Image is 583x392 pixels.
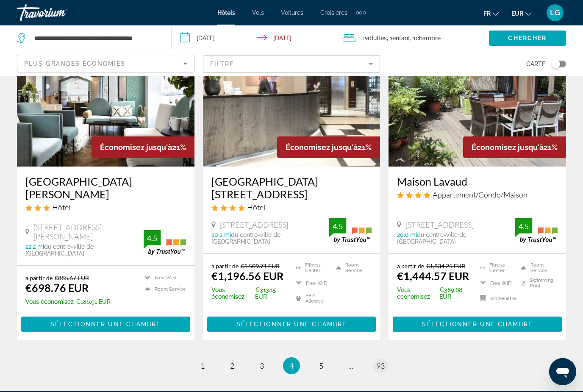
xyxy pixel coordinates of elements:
span: Hôtel [247,203,265,212]
img: trustyou-badge.svg [144,230,186,255]
a: Croisières [320,9,347,16]
span: du centre-ville de [GEOGRAPHIC_DATA] [211,231,280,245]
a: [GEOGRAPHIC_DATA][PERSON_NAME] [25,175,186,200]
a: Travorium [17,2,102,24]
span: EUR [511,10,523,17]
mat-select: Sort by [24,58,187,69]
img: trustyou-badge.svg [515,218,558,243]
a: Maison Lavaud [397,175,558,188]
span: fr [483,10,491,17]
div: 4 star Hotel [211,203,372,212]
button: Filter [203,55,380,73]
span: ... [348,361,353,370]
ins: €1,196.56 EUR [211,270,283,282]
span: [STREET_ADDRESS] [220,220,288,229]
span: [STREET_ADDRESS][PERSON_NAME] [33,222,144,241]
span: Adultes [366,35,387,42]
span: Chercher [508,35,547,42]
span: 3 [260,361,264,370]
p: €389.68 EUR [397,286,469,300]
button: Toggle map [545,60,566,68]
span: 4 [289,361,294,370]
div: 4.5 [144,233,161,243]
span: , 1 [387,32,410,44]
img: Hotel image [389,31,566,167]
button: Check-in date: Oct 9, 2025 Check-out date: Oct 11, 2025 [172,25,335,51]
span: Hôtel [52,203,70,212]
img: Hotel image [17,31,194,167]
span: Appartement/Condo/Maison [433,190,527,199]
span: Plus grandes économies [24,60,125,67]
a: Vols [252,9,264,16]
ins: €698.76 EUR [25,281,89,294]
li: Room Service [516,262,558,273]
span: Sélectionner une chambre [236,321,347,328]
span: , 1 [410,32,441,44]
li: Fitness Center [291,262,332,273]
li: Room Service [332,262,372,273]
img: trustyou-badge.svg [329,218,372,243]
span: Vous économisez [397,286,437,300]
span: 1 [200,361,205,370]
span: a partir de [25,274,53,281]
span: 20.6 mi [397,231,417,238]
span: du centre-ville de [GEOGRAPHIC_DATA] [25,243,94,257]
li: Pets Allowed [291,293,332,304]
span: 5 [319,361,323,370]
span: [STREET_ADDRESS] [405,220,474,229]
span: a partir de [211,262,239,270]
span: du centre-ville de [GEOGRAPHIC_DATA] [397,231,466,245]
span: Économisez jusqu'à [472,143,544,152]
p: €313.15 EUR [211,286,285,300]
span: Carte [526,58,545,70]
a: Voitures [281,9,303,16]
button: Travelers: 2 adults, 1 child [334,25,489,51]
button: Chercher [489,31,566,46]
a: [GEOGRAPHIC_DATA][STREET_ADDRESS] [211,175,372,200]
a: Hôtels [217,9,235,16]
div: 21% [92,136,194,158]
del: €1,509.71 EUR [241,262,280,270]
button: Change currency [511,7,531,19]
del: €1,834.25 EUR [426,262,465,270]
span: Vous économisez [211,286,253,300]
span: Économisez jusqu'à [100,143,172,152]
a: Sélectionner une chambre [393,319,562,328]
span: Économisez jusqu'à [286,143,358,152]
iframe: Bouton de lancement de la fenêtre de messagerie [549,358,576,385]
li: Kitchenette [476,293,517,304]
p: €186.91 EUR [25,298,111,305]
li: Free WiFi [291,278,332,289]
li: Fitness Center [476,262,517,273]
button: User Menu [544,4,566,22]
span: 93 [376,361,385,370]
li: Free WiFi [476,278,517,289]
span: 2 [363,32,387,44]
div: 21% [277,136,380,158]
span: 22.2 mi [25,243,44,250]
a: Sélectionner une chambre [21,319,190,328]
span: Sélectionner une chambre [422,321,532,328]
span: 2 [230,361,234,370]
li: Free WiFi [140,274,186,281]
span: Sélectionner une chambre [50,321,161,328]
span: 20.2 mi [211,231,231,238]
img: Hotel image [203,31,380,167]
div: 4.5 [329,221,346,231]
div: 3 star Hotel [25,203,186,212]
button: Sélectionner une chambre [21,317,190,332]
button: Extra navigation items [356,6,366,19]
nav: Pagination [17,357,566,374]
li: Swimming Pool [516,278,558,289]
span: Chambre [416,35,441,42]
a: Sélectionner une chambre [207,319,376,328]
button: Sélectionner une chambre [393,317,562,332]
